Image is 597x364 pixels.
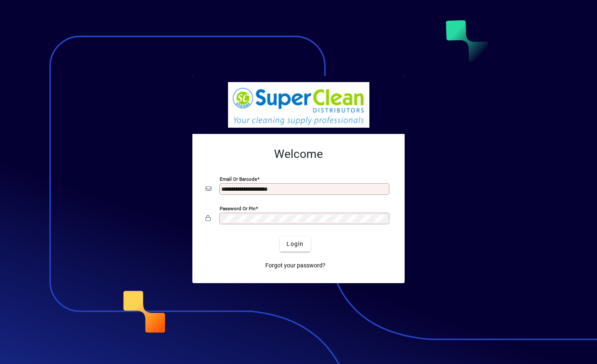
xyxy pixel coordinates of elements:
[280,237,310,252] button: Login
[220,205,255,211] mat-label: Password or Pin
[265,261,325,270] span: Forgot your password?
[286,240,303,248] span: Login
[220,176,257,182] mat-label: Email or Barcode
[206,147,391,161] h2: Welcome
[262,258,329,273] a: Forgot your password?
